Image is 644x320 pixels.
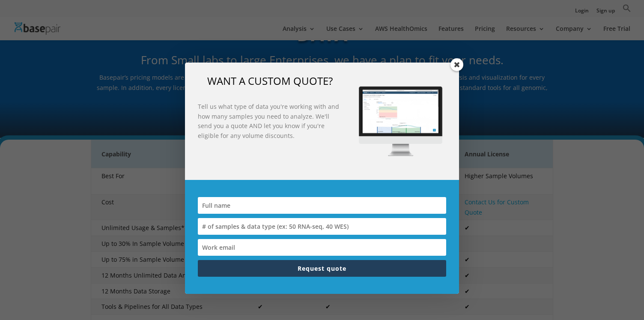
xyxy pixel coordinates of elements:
input: Work email [198,239,446,256]
input: # of samples & data type (ex: 50 RNA-seq, 40 WES) [198,218,446,235]
button: Request quote [198,260,446,277]
span: Request quote [298,264,346,272]
span: WANT A CUSTOM QUOTE? [207,74,333,88]
input: Full name [198,197,446,214]
strong: Tell us what type of data you're working with and how many samples you need to analyze. We'll sen... [198,102,339,139]
iframe: Drift Widget Chat Controller [480,258,634,310]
